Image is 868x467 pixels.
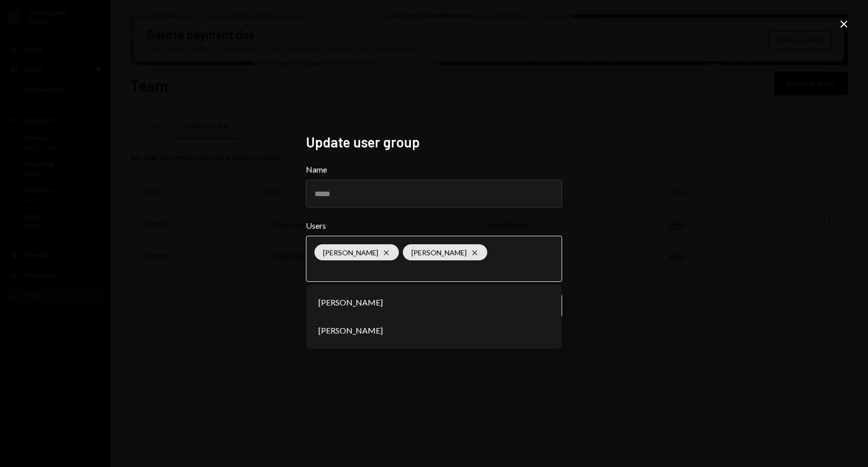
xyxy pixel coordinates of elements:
li: [PERSON_NAME] [310,288,558,317]
div: [PERSON_NAME] [314,244,399,260]
li: [PERSON_NAME] [310,317,558,345]
label: Users [306,220,562,232]
h2: Update user group [306,132,562,152]
label: Name [306,164,562,176]
div: [PERSON_NAME] [403,244,487,260]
